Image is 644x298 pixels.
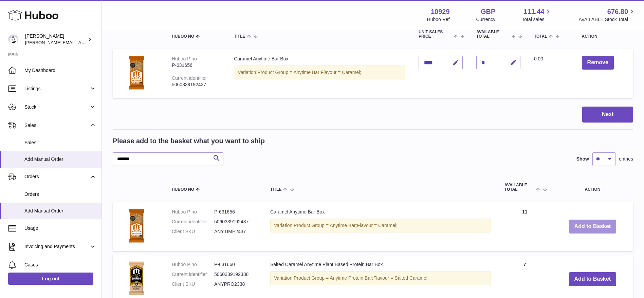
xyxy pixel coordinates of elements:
[24,67,96,74] span: My Dashboard
[172,81,220,88] div: 5060339192437
[522,7,552,23] a: 111.44 Total sales
[569,220,617,234] button: Add to Basket
[24,262,96,268] span: Cases
[234,34,245,39] span: Title
[270,271,491,285] div: Variation:
[214,228,257,235] dd: ANYTIME2437
[172,56,197,61] div: Huboo P no
[619,156,633,162] span: entries
[119,261,153,295] img: Salted Caramel Anytime Plant Based Protein Bar Box
[172,261,214,268] dt: Huboo P no
[24,243,89,250] span: Invoicing and Payments
[172,228,214,235] dt: Client SKU
[357,223,397,228] span: Flavour = Caramel;
[234,66,405,79] div: Variation:
[24,173,89,180] span: Orders
[431,7,450,16] strong: 10929
[476,16,496,23] div: Currency
[294,223,357,228] span: Product Group = Anytime Bar;
[227,49,412,98] td: Caramel Anytime Bar Box
[523,7,544,16] span: 111.44
[576,156,589,162] label: Show
[214,271,257,278] dd: 5060339192338
[214,281,257,287] dd: ANYPRO2338
[25,33,86,46] div: [PERSON_NAME]
[24,139,96,146] span: Sales
[214,261,257,268] dd: P-631660
[534,34,547,39] span: Total
[373,275,429,281] span: Flavour = Salted Caramel;
[172,34,194,39] span: Huboo no
[504,183,535,192] span: AVAILABLE Total
[321,70,361,75] span: Flavour = Caramel;
[522,16,552,23] span: Total sales
[419,30,452,39] span: Unit Sales Price
[119,209,153,243] img: Caramel Anytime Bar Box
[172,281,214,287] dt: Client SKU
[534,56,543,61] span: 0.00
[582,34,626,39] div: Action
[294,275,373,281] span: Product Group = Anytime Protein Bar;
[263,202,498,251] td: Caramel Anytime Bar Box
[8,34,18,44] img: thomas@otesports.co.uk
[214,219,257,225] dd: 5060339192437
[476,30,510,39] span: AVAILABLE Total
[552,176,633,199] th: Action
[24,225,96,231] span: Usage
[578,7,636,23] a: 676.80 AVAILABLE Stock Total
[481,7,495,16] strong: GBP
[172,62,220,69] div: P-631656
[25,40,136,45] span: [PERSON_NAME][EMAIL_ADDRESS][DOMAIN_NAME]
[24,191,96,198] span: Orders
[427,16,450,23] div: Huboo Ref
[172,209,214,215] dt: Huboo P no
[257,70,320,75] span: Product Group = Anytime Bar;
[172,271,214,278] dt: Current identifier
[119,56,153,90] img: Caramel Anytime Bar Box
[113,136,265,146] h2: Please add to the basket what you want to ship
[270,219,491,232] div: Variation:
[24,122,89,129] span: Sales
[498,202,552,251] td: 11
[578,16,636,23] span: AVAILABLE Stock Total
[24,156,96,163] span: Add Manual Order
[214,209,257,215] dd: P-631656
[582,56,614,70] button: Remove
[24,104,89,110] span: Stock
[172,75,207,81] div: Current identifier
[24,86,89,92] span: Listings
[24,208,96,214] span: Add Manual Order
[270,187,281,192] span: Title
[607,7,628,16] span: 676.80
[582,107,633,123] button: Next
[172,187,194,192] span: Huboo no
[8,273,93,285] a: Log out
[569,272,617,286] button: Add to Basket
[172,219,214,225] dt: Current identifier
